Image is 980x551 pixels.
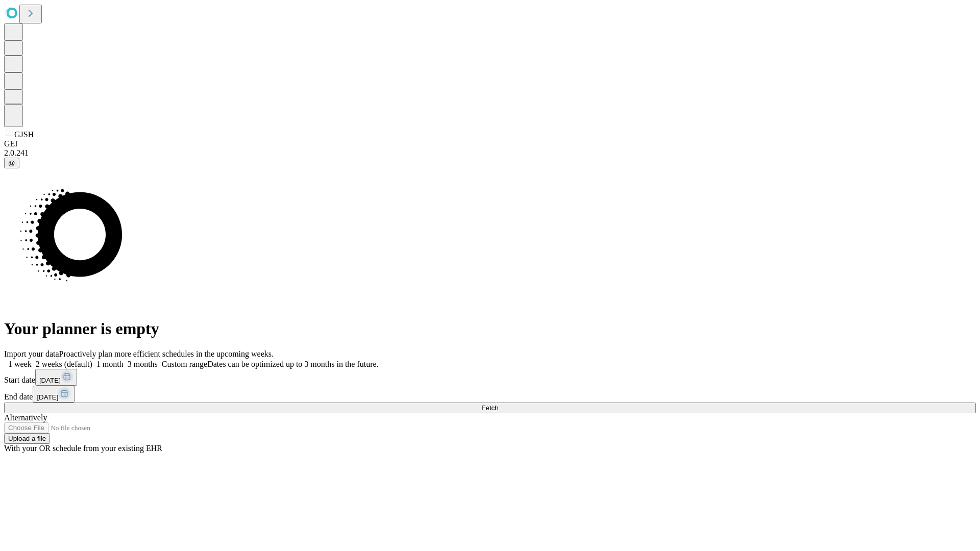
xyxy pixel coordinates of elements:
div: End date [4,386,976,403]
button: @ [4,158,19,168]
span: Custom range [162,360,207,368]
span: [DATE] [37,393,58,401]
span: Dates can be optimized up to 3 months in the future. [207,360,378,368]
span: GJSH [14,130,34,139]
span: 1 month [96,360,124,368]
span: With your OR schedule from your existing EHR [4,444,162,453]
span: 1 week [8,360,32,368]
div: GEI [4,139,976,148]
span: 3 months [128,360,158,368]
span: @ [8,159,15,167]
button: [DATE] [35,369,77,386]
span: Import your data [4,349,59,358]
div: Start date [4,369,976,386]
span: Proactively plan more efficient schedules in the upcoming weeks. [59,349,274,358]
h1: Your planner is empty [4,319,976,338]
span: 2 weeks (default) [36,360,92,368]
button: Fetch [4,403,976,413]
span: [DATE] [39,377,61,384]
div: 2.0.241 [4,148,976,158]
button: [DATE] [33,386,75,403]
span: Alternatively [4,413,47,422]
button: Upload a file [4,433,50,444]
span: Fetch [481,404,498,412]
